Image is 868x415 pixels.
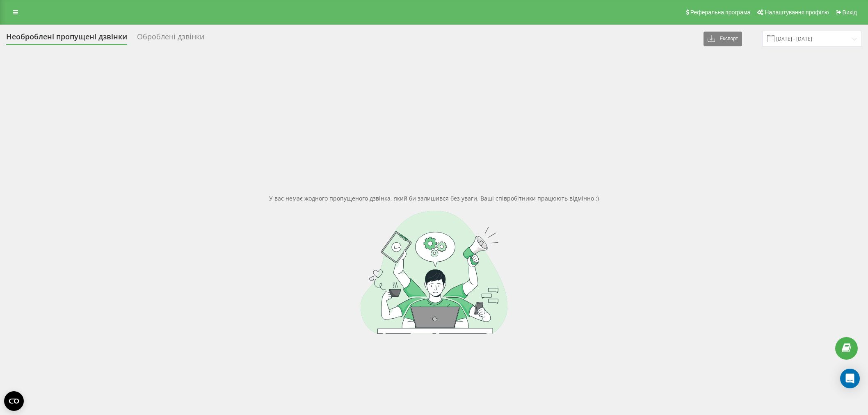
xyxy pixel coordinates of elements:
[6,32,127,45] div: Необроблені пропущені дзвінки
[690,9,751,16] span: Реферальна програма
[765,9,829,16] span: Налаштування профілю
[843,9,857,16] span: Вихід
[704,32,742,46] button: Експорт
[4,391,24,411] button: Open CMP widget
[840,369,860,388] div: Open Intercom Messenger
[137,32,204,45] div: Оброблені дзвінки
